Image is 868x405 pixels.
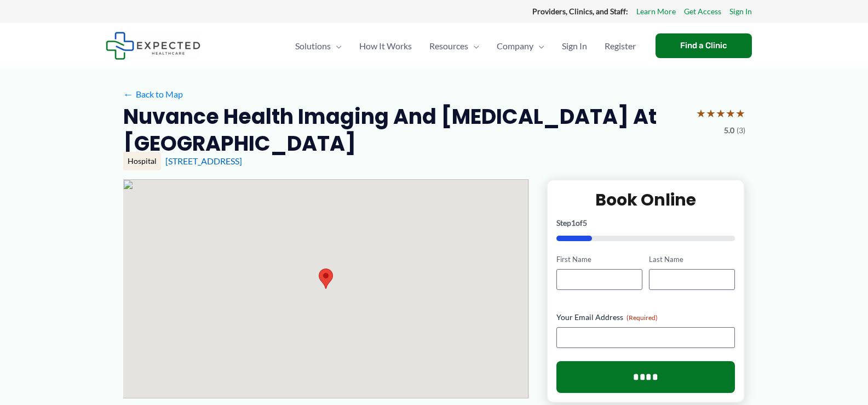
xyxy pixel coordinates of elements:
span: ★ [726,103,735,123]
a: CompanyMenu Toggle [488,27,553,65]
a: Learn More [636,4,676,19]
span: Company [497,27,533,65]
a: Find a Clinic [656,33,752,58]
a: ←Back to Map [123,86,183,102]
a: Sign In [729,4,752,19]
img: Expected Healthcare Logo - side, dark font, small [106,32,200,60]
a: Register [596,27,645,65]
a: Get Access [684,4,721,19]
span: Register [605,27,636,65]
h2: Nuvance Health Imaging and [MEDICAL_DATA] at [GEOGRAPHIC_DATA] [123,103,687,157]
div: Hospital [123,152,161,170]
label: Your Email Address [556,312,735,323]
span: ★ [716,103,726,123]
label: Last Name [649,254,735,265]
span: 5 [583,218,587,227]
span: ★ [735,103,745,123]
strong: Providers, Clinics, and Staff: [532,7,628,16]
h2: Book Online [556,189,735,210]
nav: Primary Site Navigation [286,27,645,65]
label: First Name [556,254,642,265]
span: How It Works [359,27,412,65]
p: Step of [556,219,735,227]
a: Sign In [553,27,596,65]
span: ★ [706,103,716,123]
span: ★ [696,103,706,123]
span: Resources [429,27,468,65]
span: 5.0 [724,123,734,138]
span: 1 [571,218,576,227]
span: Solutions [295,27,331,65]
a: How It Works [350,27,421,65]
span: (Required) [626,313,658,322]
span: Menu Toggle [533,27,544,65]
span: ← [123,89,134,99]
span: Menu Toggle [468,27,479,65]
a: [STREET_ADDRESS] [165,156,242,166]
span: Sign In [562,27,587,65]
a: ResourcesMenu Toggle [421,27,488,65]
span: Menu Toggle [331,27,342,65]
a: SolutionsMenu Toggle [286,27,350,65]
span: (3) [737,123,745,138]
